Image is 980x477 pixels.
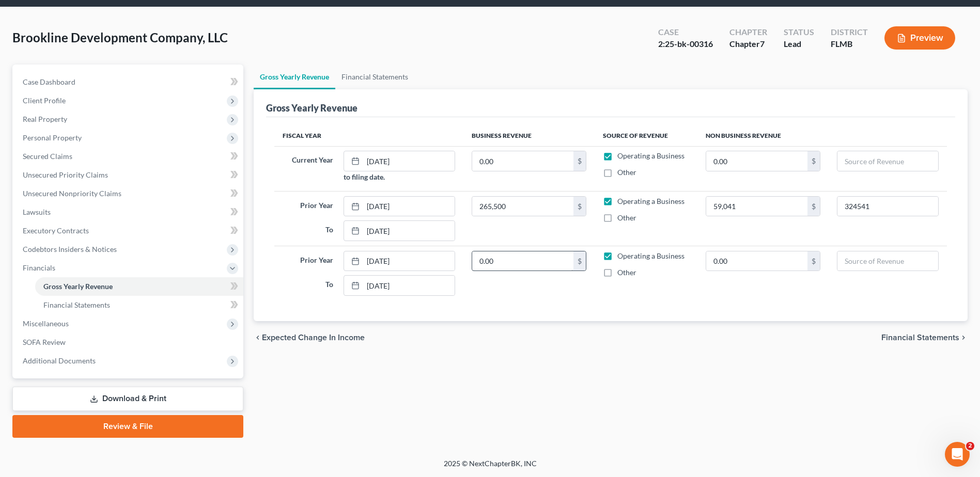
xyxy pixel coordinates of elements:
input: 0.00 [706,251,807,271]
input: MM/DD/YYYY [363,221,455,241]
div: Lead [784,38,814,50]
div: Chapter [729,38,767,50]
label: To [277,220,338,241]
button: chevron_left Expected Change in Income [254,333,365,342]
div: FLMB [831,38,868,50]
a: Case Dashboard [14,73,243,91]
input: MM/DD/YYYY [363,197,455,216]
input: Source of Revenue [837,197,938,216]
input: Source of Revenue [837,251,938,271]
a: Financial Statements [35,296,243,314]
a: Download & Print [12,387,243,411]
label: Prior Year [277,196,338,217]
span: Gross Yearly Revenue [43,282,113,291]
a: Unsecured Priority Claims [14,166,243,184]
div: $ [573,151,586,171]
iframe: Intercom live chat [945,442,970,467]
th: Non Business Revenue [697,125,947,146]
label: Prior Year [277,251,338,272]
div: Gross Yearly Revenue [266,102,357,114]
span: Other [617,168,636,177]
div: $ [573,197,586,216]
span: Operating a Business [617,151,685,160]
input: 0.00 [706,151,807,171]
span: Other [617,213,636,222]
a: Secured Claims [14,147,243,166]
span: Miscellaneous [23,319,69,328]
div: Case [658,26,713,38]
span: Lawsuits [23,208,51,216]
span: Other [617,268,636,277]
span: Financial Statements [881,333,959,342]
i: chevron_right [959,333,968,342]
input: Source of Revenue [837,151,938,171]
div: $ [807,197,820,216]
span: 2 [966,442,974,450]
a: Unsecured Nonpriority Claims [14,184,243,203]
input: 0.00 [472,151,573,171]
a: Review & File [12,415,243,438]
span: Expected Change in Income [262,333,365,342]
span: Executory Contracts [23,226,89,235]
input: MM/DD/YYYY [363,276,455,295]
label: To [277,275,338,296]
span: Case Dashboard [23,77,75,86]
button: Preview [884,26,955,50]
a: Financial Statements [335,65,414,89]
button: Financial Statements chevron_right [881,333,968,342]
a: Gross Yearly Revenue [254,65,335,89]
i: chevron_left [254,333,262,342]
span: Codebtors Insiders & Notices [23,245,117,253]
a: Executory Contracts [14,221,243,240]
th: Fiscal Year [274,125,463,146]
span: Operating a Business [617,251,685,260]
span: Unsecured Nonpriority Claims [23,189,121,198]
span: Brookline Development Company, LLC [12,30,228,45]
input: 0.00 [472,251,573,271]
label: to filing date. [344,171,385,182]
th: Business Revenue [463,125,595,146]
span: Client Profile [23,96,66,105]
input: MM/DD/YYYY [363,251,455,271]
div: $ [573,251,586,271]
span: Real Property [23,115,67,123]
input: 0.00 [706,197,807,216]
span: Secured Claims [23,152,72,161]
span: 7 [760,39,765,49]
span: Personal Property [23,133,82,142]
span: SOFA Review [23,338,66,346]
span: Additional Documents [23,356,96,365]
a: SOFA Review [14,333,243,352]
a: Gross Yearly Revenue [35,277,243,296]
a: Lawsuits [14,203,243,221]
span: Operating a Business [617,197,685,205]
span: Financials [23,263,55,272]
div: 2:25-bk-00316 [658,38,713,50]
div: Status [784,26,814,38]
div: District [831,26,868,38]
div: $ [807,251,820,271]
div: 2025 © NextChapterBK, INC [196,458,785,477]
label: Current Year [277,151,338,182]
span: Unsecured Priority Claims [23,170,108,179]
input: 0.00 [472,197,573,216]
span: Financial Statements [43,300,110,309]
th: Source of Revenue [595,125,697,146]
input: MM/DD/YYYY [363,151,455,171]
div: $ [807,151,820,171]
div: Chapter [729,26,767,38]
